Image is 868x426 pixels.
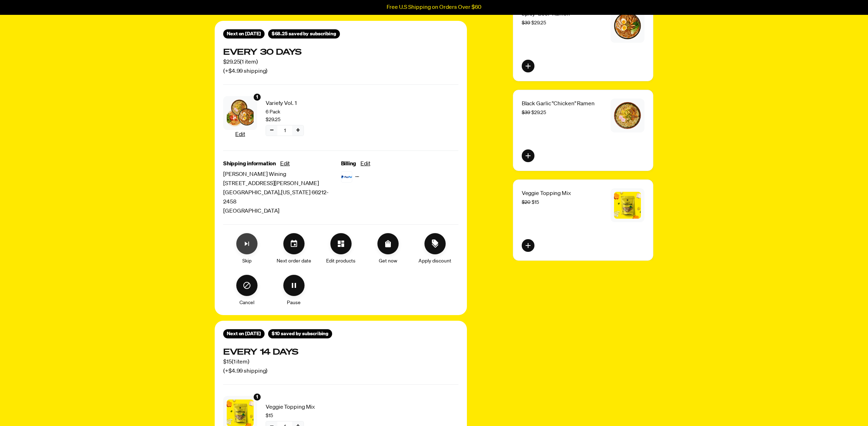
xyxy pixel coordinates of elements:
span: $15 [266,412,273,420]
span: [GEOGRAPHIC_DATA] , [US_STATE] 66212-2458 [223,188,341,207]
span: Oct 9, 2025 (America/Chicago) [245,331,261,336]
img: Black Garlic "Chicken" Ramen [614,102,641,129]
button: Increase quantity [292,125,303,136]
span: Apply discount [418,257,451,265]
button: Pause [283,275,305,296]
span: (+$4.99 shipping) [223,67,302,76]
div: Subscription product: Variety Vol. 1 [223,93,336,142]
img: Spicy "Beef" Ramen [614,12,641,39]
span: [STREET_ADDRESS][PERSON_NAME] [223,179,341,188]
button: Edit [280,159,290,168]
span: Pause [287,299,301,307]
span: Next on [227,31,261,36]
s: $39 [522,110,530,115]
span: Variety Vol. 1 [266,99,336,108]
h3: Every 14 days [223,347,299,357]
span: Oct 4, 2025 (America/Chicago) [245,31,261,36]
div: 1 units of item: Variety Vol. 1 [253,93,261,101]
span: Next on [227,331,261,336]
s: $20 [522,200,531,205]
span: $68.25 saved by subscribing [272,30,336,38]
div: Shipment 2025-10-09T05:00:00+00:00 [223,329,265,338]
button: Set your next order date [283,233,305,254]
span: Next order date [277,257,311,265]
span: Veggie Topping Mix [266,403,336,412]
button: Apply discount [424,233,446,254]
span: Skip [242,257,251,265]
span: $15 ( 1 item ) [223,357,299,367]
p: Free U.S Shipping on Orders Over $60 [387,4,481,11]
img: Veggie Topping Mix [614,192,641,219]
span: Billing [341,159,357,168]
span: [GEOGRAPHIC_DATA] [223,207,341,216]
span: Black Garlic "Chicken" Ramen [522,101,595,107]
button: Edit [360,159,370,168]
span: Edit products [326,257,355,265]
span: ···· [355,172,359,182]
span: 1 [256,93,258,101]
button: Order Now [377,233,399,254]
div: Subscription for 1 item with cost $15. Renews Every 14 days [223,347,458,376]
span: $29.25 [522,20,546,25]
button: Skip subscription [236,233,257,254]
s: $39 [522,20,530,25]
span: (+$4.99 shipping) [223,367,299,376]
span: Shipping information [223,159,276,168]
span: Get now [379,257,397,265]
div: Shipment 2025-10-04T05:00:00+00:00 [223,29,265,39]
button: Decrease quantity [266,125,277,136]
button: Edit products [330,233,352,254]
div: Subscription for 1 item with cost $29.25. Renews Every 30 days [223,47,458,76]
span: [PERSON_NAME] Wining [223,170,341,179]
img: svg%3E [341,171,352,183]
div: Make changes for subscription [223,233,458,307]
span: 6 Pack [266,108,336,116]
img: Variety Vol. 1 [227,100,254,126]
span: $10 saved by subscribing [272,330,329,338]
span: Veggie Topping Mix [522,191,571,196]
h3: Every 30 days [223,47,302,58]
span: $29.25 ( 1 item ) [223,58,302,67]
span: $29.25 [522,110,546,115]
span: $29.25 [266,116,280,124]
span: 1 [284,127,286,135]
button: Cancel [236,275,257,296]
span: $15 [522,200,539,205]
span: Cancel [239,299,254,307]
div: 1 units of item: Veggie Topping Mix [253,393,261,401]
span: 1 [256,393,258,401]
button: Edit [235,130,245,139]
